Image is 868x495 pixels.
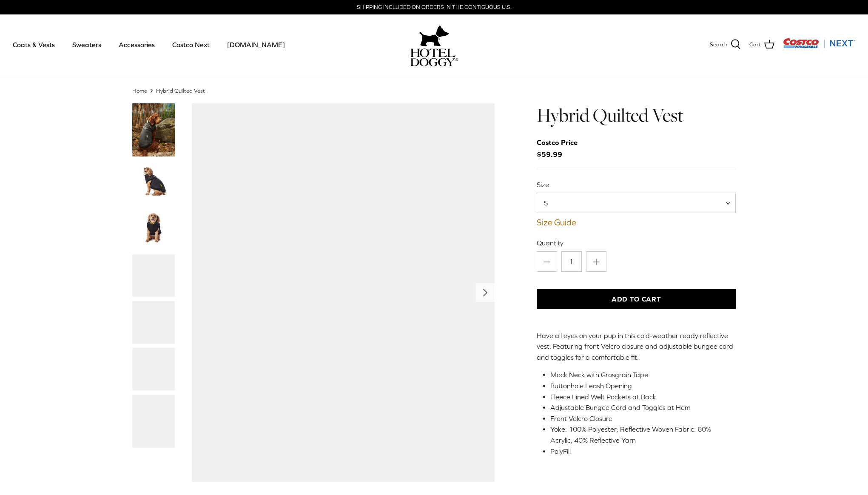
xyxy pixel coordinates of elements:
div: Costco Price [537,137,578,148]
span: S [537,198,565,208]
span: $59.99 [537,137,586,160]
li: Buttonhole Leash Opening [550,381,729,392]
a: Visit Costco Next [783,43,855,50]
a: Thumbnail Link [132,103,175,156]
li: PolyFill [550,446,729,457]
a: Thumbnail Link [132,395,175,448]
li: Adjustable Bungee Cord and Toggles at Hem [550,402,729,413]
span: Search [710,40,727,49]
button: Next [476,283,495,302]
a: Home [132,87,147,94]
a: Thumbnail Link [132,301,175,344]
p: Have all eyes on your pup in this cold-weather ready reflective vest. Featuring front Velcro clos... [537,330,736,363]
li: Yoke: 100% Polyester; Reflective Woven Fabric: 60% Acrylic, 40% Reflective Yarn [550,424,729,446]
a: Show Gallery [192,103,495,482]
a: Size Guide [537,217,736,228]
input: Quantity [561,251,582,272]
li: Front Velcro Closure [550,413,729,424]
a: Cart [749,39,774,50]
label: Size [537,180,736,189]
h1: Hybrid Quilted Vest [537,103,736,127]
a: Search [710,39,741,50]
button: Add to Cart [537,289,736,309]
a: Thumbnail Link [132,208,175,250]
span: Cart [749,40,761,49]
a: hoteldoggy.com hoteldoggycom [410,23,458,66]
a: Costco Next [165,30,217,59]
span: S [537,193,736,213]
a: Sweaters [65,30,109,59]
a: Coats & Vests [5,30,63,59]
img: hoteldoggy.com [419,23,449,48]
a: Thumbnail Link [132,348,175,390]
img: Costco Next [783,38,855,48]
a: Thumbnail Link [132,161,175,203]
a: Hybrid Quilted Vest [156,87,205,94]
a: Thumbnail Link [132,254,175,297]
a: Accessories [111,30,162,59]
nav: Breadcrumbs [132,87,736,95]
a: [DOMAIN_NAME] [219,30,293,59]
label: Quantity [537,238,736,247]
li: Fleece Lined Welt Pockets at Back [550,392,729,403]
img: hoteldoggycom [410,48,458,66]
li: Mock Neck with Grosgrain Tape [550,370,729,381]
